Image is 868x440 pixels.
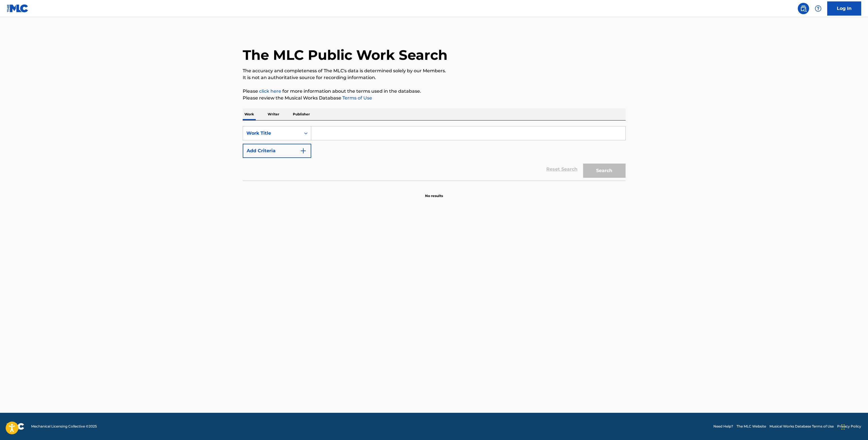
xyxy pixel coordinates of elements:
img: 9d2ae6d4665cec9f34b9.svg [300,147,307,154]
img: MLC Logo [7,4,29,12]
p: Work [243,108,256,120]
div: Work Title [246,130,297,137]
img: help [815,5,822,12]
p: The accuracy and completeness of The MLC's data is determined solely by our Members. [243,67,626,74]
a: The MLC Website [737,424,766,429]
iframe: Chat Widget [840,413,868,440]
p: It is not an authoritative source for recording information. [243,74,626,81]
h1: The MLC Public Work Search [243,46,447,64]
a: Need Help? [713,424,733,429]
a: Public Search [798,3,809,14]
a: click here [259,88,281,94]
span: Mechanical Licensing Collective © 2025 [31,424,97,429]
a: Musical Works Database Terms of Use [769,424,834,429]
img: logo [7,423,24,430]
button: Add Criteria [243,144,311,158]
div: Drag [841,418,845,435]
p: No results [425,187,443,198]
a: Privacy Policy [837,424,861,429]
img: search [800,5,807,12]
a: Log In [827,1,861,16]
p: Writer [266,108,281,120]
form: Search Form [243,126,626,181]
a: Terms of Use [341,95,372,101]
p: Please for more information about the terms used in the database. [243,88,626,95]
p: Please review the Musical Works Database [243,95,626,101]
p: Publisher [291,108,312,120]
div: Help [812,3,824,14]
